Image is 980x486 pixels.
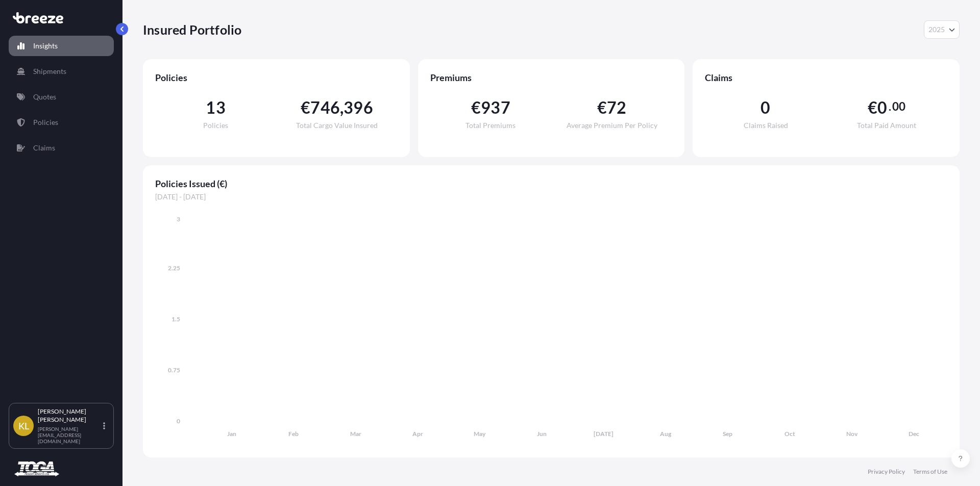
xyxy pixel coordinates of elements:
[924,20,960,39] button: Year Selector
[868,468,905,476] a: Privacy Policy
[177,215,180,223] tspan: 3
[868,99,877,116] span: €
[9,138,114,158] a: Claims
[660,430,672,438] tspan: Aug
[723,430,732,438] tspan: Sep
[206,99,225,116] span: 13
[350,430,361,438] tspan: Mar
[33,41,58,51] p: Insights
[9,112,114,133] a: Policies
[909,430,919,438] tspan: Dec
[33,117,58,127] p: Policies
[168,366,180,374] tspan: 0.75
[171,315,180,323] tspan: 1.5
[928,24,945,35] span: 2025
[344,99,373,116] span: 396
[537,430,547,438] tspan: Jun
[13,461,61,477] img: organization-logo
[9,87,114,107] a: Quotes
[33,143,55,153] p: Claims
[412,430,423,438] tspan: Apr
[18,421,29,431] span: KL
[168,264,180,272] tspan: 2.25
[33,66,66,76] p: Shipments
[474,430,486,438] tspan: May
[9,61,114,82] a: Shipments
[155,177,947,190] span: Policies Issued (€)
[155,192,947,202] span: [DATE] - [DATE]
[913,468,947,476] a: Terms of Use
[340,99,344,116] span: ,
[857,122,916,129] span: Total Paid Amount
[607,99,626,116] span: 72
[481,99,510,116] span: 937
[846,430,858,438] tspan: Nov
[744,122,788,129] span: Claims Raised
[33,92,56,102] p: Quotes
[38,407,101,424] p: [PERSON_NAME] [PERSON_NAME]
[785,430,795,438] tspan: Oct
[227,430,236,438] tspan: Jan
[296,122,378,129] span: Total Cargo Value Insured
[594,430,614,438] tspan: [DATE]
[38,426,101,444] p: [PERSON_NAME][EMAIL_ADDRESS][DOMAIN_NAME]
[155,71,398,84] span: Policies
[177,417,180,425] tspan: 0
[203,122,228,129] span: Policies
[9,36,114,56] a: Insights
[288,430,299,438] tspan: Feb
[877,99,887,116] span: 0
[471,99,481,116] span: €
[761,99,770,116] span: 0
[430,71,673,84] span: Premiums
[892,103,905,111] span: 00
[889,103,891,111] span: .
[143,21,241,38] p: Insured Portfolio
[310,99,340,116] span: 746
[301,99,310,116] span: €
[597,99,607,116] span: €
[705,71,947,84] span: Claims
[567,122,657,129] span: Average Premium Per Policy
[465,122,516,129] span: Total Premiums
